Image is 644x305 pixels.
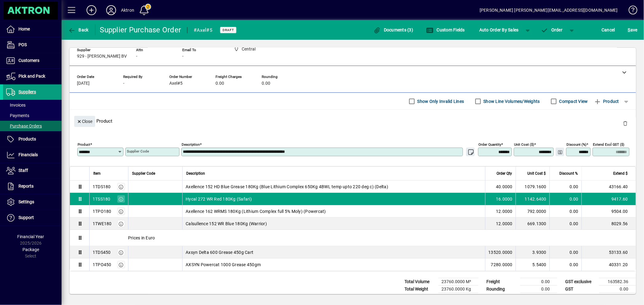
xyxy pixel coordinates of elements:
[602,25,615,35] span: Cancel
[594,96,619,106] span: Product
[186,184,388,190] span: Axellence 152 HD Blue Grease 180Kg (Blue Lithium Complex 650Kg 4BWL temp upto 220 deg c) (Delta)
[482,98,540,104] label: Show Line Volumes/Weights
[582,258,636,271] td: 40331.20
[628,25,638,35] span: ave
[18,74,45,79] span: Pick and Pack
[538,24,566,35] button: Order
[3,53,62,68] a: Customers
[549,205,582,218] td: 0.00
[169,81,183,86] span: Axel#5
[582,205,636,218] td: 9504.00
[483,278,520,286] td: Freight
[3,100,62,110] a: Invoices
[68,27,89,32] span: Back
[182,54,183,59] span: -
[558,98,588,104] label: Compact View
[136,54,137,59] span: -
[485,193,516,205] td: 16.0000
[438,286,478,293] td: 23760.0000 Kg
[18,184,34,189] span: Reports
[618,116,633,131] button: Delete
[485,218,516,230] td: 12.0000
[624,1,636,21] a: Knowledge Base
[600,24,617,35] button: Cancel
[18,168,28,173] span: Staff
[77,54,127,59] span: 929 - [PERSON_NAME] BV
[485,258,516,271] td: 7280.0000
[77,116,93,127] span: Close
[215,81,224,86] span: 0.00
[18,42,27,47] span: POS
[614,170,628,177] span: Extend $
[6,124,42,128] span: Purchase Orders
[132,170,155,177] span: Supplier Code
[93,196,111,202] div: 1TSS180
[478,142,501,147] mat-label: Order Quantity
[93,221,112,227] div: 1TWE180
[18,199,34,204] span: Settings
[3,179,62,194] a: Reports
[186,208,326,214] span: Axellence 162 WRMS 180Kg (Lithium Complex full 5% Moly) (Powercat)
[3,37,62,53] a: POS
[186,249,253,255] span: Axsyn Delta 600 Grease 450g Cart
[520,286,557,293] td: 0.00
[599,286,636,293] td: 0.00
[93,249,111,255] div: 1TDS450
[485,205,516,218] td: 12.0000
[476,24,522,35] button: Auto Order By Sales
[556,148,564,156] button: Change Price Levels
[186,262,261,268] span: AXSYN Powercat 1000 Grease 450gm
[3,22,62,37] a: Home
[479,25,519,35] span: Auto Order By Sales
[549,181,582,193] td: 0.00
[82,5,101,16] button: Add
[562,286,599,293] td: GST
[514,142,534,147] mat-label: Unit Cost ($)
[591,96,622,107] button: Product
[401,278,438,286] td: Total Volume
[18,136,36,141] span: Products
[6,103,26,108] span: Invoices
[541,27,563,32] span: Order
[618,120,633,126] app-page-header-button: Delete
[497,170,512,177] span: Order Qty
[520,278,557,286] td: 0.00
[599,278,636,286] td: 163582.36
[527,170,546,177] span: Unit Cost $
[182,142,200,147] mat-label: Description
[66,24,90,35] button: Back
[18,234,44,239] span: Financial Year
[93,170,101,177] span: Item
[62,24,95,35] app-page-header-button: Back
[559,170,578,177] span: Discount %
[127,149,149,153] mat-label: Supplier Code
[425,24,466,35] button: Custom Fields
[3,121,62,131] a: Purchase Orders
[426,27,465,32] span: Custom Fields
[401,286,438,293] td: Total Weight
[549,258,582,271] td: 0.00
[93,262,111,268] div: 1TPO450
[93,184,111,190] div: 1TDS180
[262,81,270,86] span: 0.00
[480,5,618,15] div: [PERSON_NAME] [PERSON_NAME][EMAIL_ADDRESS][DOMAIN_NAME]
[582,193,636,205] td: 9417.60
[549,193,582,205] td: 0.00
[516,193,549,205] td: 1142.6400
[549,218,582,230] td: 0.00
[18,58,39,63] span: Customers
[3,194,62,210] a: Settings
[121,5,134,15] div: Aktron
[566,142,586,147] mat-label: Discount (%)
[626,24,639,35] button: Save
[3,210,62,226] a: Support
[373,27,413,32] span: Documents (3)
[78,142,90,147] mat-label: Product
[186,221,267,227] span: Calsullence 152 WR Blue 180Kg (Warrior)
[101,5,121,16] button: Profile
[3,163,62,178] a: Staff
[562,293,599,301] td: GST inclusive
[18,215,34,220] span: Support
[599,293,636,301] td: 163582.36
[372,24,415,35] button: Documents (3)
